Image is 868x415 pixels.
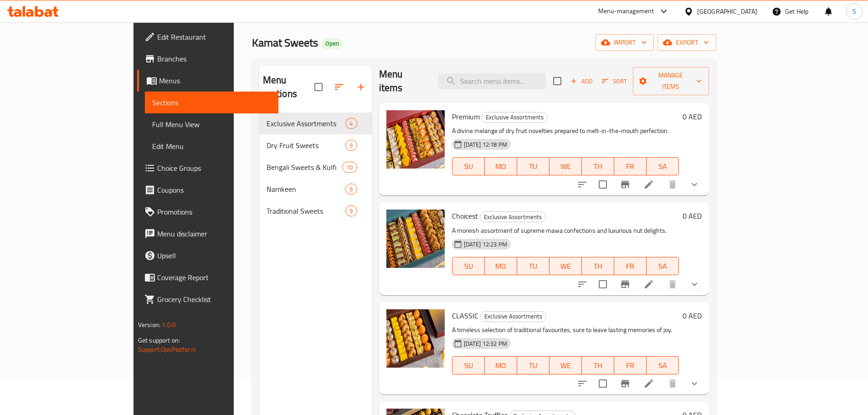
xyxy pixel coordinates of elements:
[346,185,356,194] span: 9
[683,110,702,123] h6: 0 AED
[553,160,578,173] span: WE
[259,178,372,200] div: Namkeen9
[460,339,511,348] span: [DATE] 12:32 PM
[157,250,271,261] span: Upsell
[480,212,545,222] span: Exclusive Assortments
[152,141,271,152] span: Edit Menu
[346,119,356,128] span: 4
[157,294,271,305] span: Grocery Checklist
[603,37,647,48] span: import
[345,118,357,129] div: items
[342,162,357,173] div: items
[259,113,372,134] div: Exclusive Assortments4
[480,311,546,322] div: Exclusive Assortments
[482,112,547,123] span: Exclusive Assortments
[567,74,596,88] span: Add item
[343,163,356,172] span: 10
[263,73,314,101] h2: Menu sections
[145,113,278,135] a: Full Menu View
[517,257,550,275] button: TU
[145,92,278,113] a: Sections
[697,6,757,16] div: [GEOGRAPHIC_DATA]
[647,157,679,175] button: SA
[267,205,346,216] span: Traditional Sweets
[346,141,356,150] span: 9
[665,37,709,48] span: export
[614,273,636,295] button: Branch-specific-item
[152,97,271,108] span: Sections
[550,356,582,374] button: WE
[593,275,612,294] span: Select to update
[456,160,481,173] span: SU
[452,209,478,223] span: Choicest
[267,162,343,173] span: Bengali Sweets & Kulfi
[548,72,567,91] span: Select section
[657,34,716,51] button: export
[582,157,614,175] button: TH
[618,160,643,173] span: FR
[137,288,278,310] a: Grocery Checklist
[662,373,683,395] button: delete
[586,359,611,372] span: TH
[137,179,278,201] a: Coupons
[600,74,629,88] button: Sort
[643,378,654,389] a: Edit menu item
[553,260,578,273] span: WE
[614,157,647,175] button: FR
[259,109,372,225] nav: Menu sections
[689,179,700,190] svg: Show Choices
[137,70,278,92] a: Menus
[386,210,445,268] img: Choicest
[157,206,271,217] span: Promotions
[614,174,636,195] button: Branch-specific-item
[322,40,343,47] span: Open
[137,157,278,179] a: Choice Groups
[683,309,702,322] h6: 0 AED
[647,356,679,374] button: SA
[517,356,550,374] button: TU
[350,76,372,98] button: Add section
[138,343,196,355] a: Support.OpsPlatform
[586,260,611,273] span: TH
[683,210,702,222] h6: 0 AED
[640,70,702,92] span: Manage items
[689,378,700,389] svg: Show Choices
[582,257,614,275] button: TH
[460,140,511,149] span: [DATE] 12:18 PM
[379,67,427,95] h2: Menu items
[650,160,675,173] span: SA
[683,273,705,295] button: show more
[322,38,343,49] div: Open
[485,356,517,374] button: MO
[456,359,481,372] span: SU
[452,125,679,137] p: A divine melange of dry fruit novelties prepared to melt-in-the-mouth perfection.
[650,359,675,372] span: SA
[267,118,346,129] span: Exclusive Assortments
[550,257,582,275] button: WE
[152,119,271,130] span: Full Menu View
[157,228,271,239] span: Menu disclaimer
[452,157,485,175] button: SU
[137,26,278,48] a: Edit Restaurant
[521,359,546,372] span: TU
[345,205,357,216] div: items
[521,260,546,273] span: TU
[586,160,611,173] span: TH
[488,359,514,372] span: MO
[618,260,643,273] span: FR
[259,134,372,156] div: Dry Fruit Sweets9
[452,110,480,123] span: Premium
[157,184,271,195] span: Coupons
[267,140,346,151] span: Dry Fruit Sweets
[683,373,705,395] button: show more
[571,273,593,295] button: sort-choices
[345,140,357,151] div: items
[137,201,278,223] a: Promotions
[614,373,636,395] button: Branch-specific-item
[438,73,546,89] input: search
[482,112,548,123] div: Exclusive Assortments
[485,257,517,275] button: MO
[157,53,271,64] span: Branches
[683,174,705,195] button: show more
[157,31,271,42] span: Edit Restaurant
